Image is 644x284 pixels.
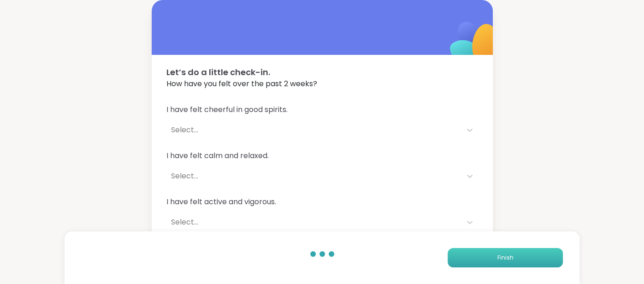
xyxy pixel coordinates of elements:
[497,254,514,262] span: Finish
[166,78,478,89] span: How have you felt over the past 2 weeks?
[166,196,478,207] span: I have felt active and vigorous.
[166,104,478,115] span: I have felt cheerful in good spirits.
[171,124,457,136] div: Select...
[171,217,457,228] div: Select...
[166,66,478,78] span: Let’s do a little check-in.
[448,248,563,267] button: Finish
[171,171,457,182] div: Select...
[166,150,478,161] span: I have felt calm and relaxed.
